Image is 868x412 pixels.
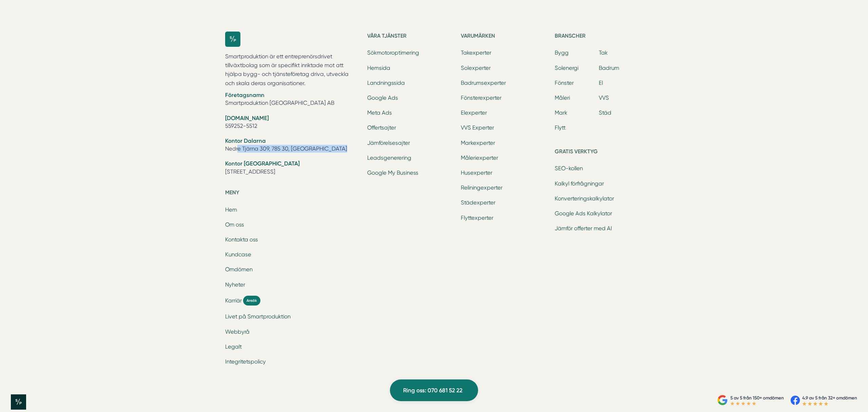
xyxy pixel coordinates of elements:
h5: Varumärken [461,32,549,42]
li: Nedre Tjärna 309, 785 30, [GEOGRAPHIC_DATA] [225,137,359,154]
p: Smartproduktion är ett entreprenörsdrivet tillväxtbolag som är specifikt inriktade mot att hjälpa... [225,52,359,88]
a: Karriär Ansök [225,296,359,306]
a: Google Ads [367,95,398,101]
a: Meta Ads [367,110,392,116]
a: El [599,80,603,86]
a: Integritetspolicy [225,358,266,365]
li: 559252-5512 [225,114,359,132]
a: Städexperter [461,199,495,206]
a: Städ [599,110,611,116]
h5: Branscher [555,32,643,42]
a: Kontakta oss [225,236,258,243]
strong: Kontor Dalarna [225,137,266,144]
a: Nyheter [225,281,245,288]
a: Konverteringskalkylator [555,195,614,202]
a: Badrumsexperter [461,80,506,86]
span: Ansök [243,296,260,306]
h5: Våra tjänster [367,32,455,42]
a: Omdömen [225,266,253,273]
a: Legalt [225,344,242,350]
a: Elexperter [461,110,487,116]
a: Om oss [225,221,244,228]
a: Leadsgenerering [367,155,411,161]
a: Google My Business [367,170,418,176]
p: 4.9 av 5 från 32+ omdömen [802,394,857,401]
a: Takexperter [461,50,491,56]
a: Måleri [555,95,570,101]
h5: Gratis verktyg [555,147,643,158]
a: Sökmotoroptimering [367,50,419,56]
p: 5 av 5 från 150+ omdömen [730,394,784,401]
a: Badrum [599,65,619,71]
strong: Företagsnamn [225,92,264,98]
a: Husexperter [461,170,492,176]
a: Mark [555,110,567,116]
a: Livet på Smartproduktion [225,313,291,320]
a: Offertsajter [367,124,396,131]
a: Jämför offerter med AI [555,225,612,232]
a: Google Ads Kalkylator [555,210,612,217]
li: [STREET_ADDRESS] [225,160,359,177]
a: Kundcase [225,251,251,258]
a: Kalkyl förfrågningar [555,180,604,187]
a: SEO-kollen [555,165,583,172]
a: VVS [599,95,609,101]
a: Webbyrå [225,329,250,335]
a: Hem [225,207,237,213]
a: VVS Experter [461,124,494,131]
span: Ring oss: 070 681 52 22 [403,386,462,395]
a: Landningssida [367,80,405,86]
a: Reliningexperter [461,184,502,191]
a: Flytt [555,124,566,131]
a: Måleriexperter [461,155,498,161]
a: Markexperter [461,140,495,146]
a: Bygg [555,50,569,56]
a: Flyttexperter [461,215,493,221]
a: Ring oss: 070 681 52 22 [390,379,478,401]
a: Solexperter [461,65,491,71]
a: Tak [599,50,608,56]
strong: [DOMAIN_NAME] [225,115,269,121]
strong: Kontor [GEOGRAPHIC_DATA] [225,160,300,167]
a: Fönster [555,80,574,86]
a: Jämförelsesajter [367,140,410,146]
span: Karriär [225,297,242,305]
li: Smartproduktion [GEOGRAPHIC_DATA] AB [225,91,359,109]
a: Hemsida [367,65,390,71]
a: Fönsterexperter [461,95,501,101]
a: Solenergi [555,65,578,71]
h5: Meny [225,188,359,199]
